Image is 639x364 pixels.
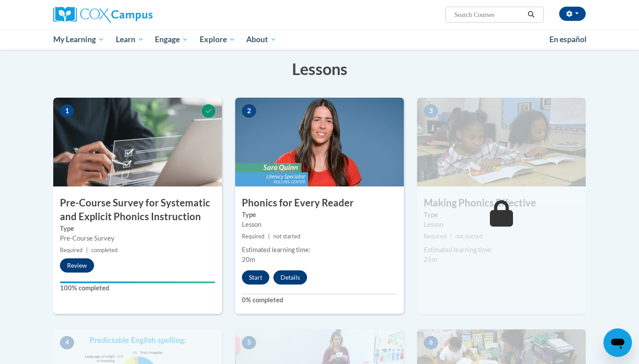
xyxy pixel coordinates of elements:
[194,29,241,50] a: Explore
[60,224,215,233] label: Type
[110,29,150,50] a: Learn
[60,283,215,293] label: 100% completed
[242,295,397,305] label: 0% completed
[60,233,215,243] div: Pre-Course Survey
[53,34,104,45] span: My Learning
[149,29,194,50] a: Engage
[60,336,74,349] span: 4
[241,29,283,50] a: About
[559,7,586,21] button: Account Settings
[455,233,482,240] span: not started
[155,34,188,45] span: Engage
[603,328,632,357] iframe: Button to launch messaging window
[417,196,586,210] h3: Making Phonics Effective
[242,210,397,220] label: Type
[544,30,592,49] a: En español
[246,34,276,45] span: About
[91,247,118,253] span: completed
[273,270,307,285] button: Details
[53,7,153,23] img: Cox Campus
[417,98,586,186] img: Course Image
[242,104,256,118] span: 2
[116,34,144,45] span: Learn
[454,9,525,20] input: Search Courses
[60,104,74,118] span: 1
[424,210,579,220] label: Type
[242,270,269,285] button: Start
[450,233,452,240] span: |
[424,104,438,118] span: 3
[235,98,404,186] img: Course Image
[424,256,437,263] span: 25m
[53,196,222,224] h3: Pre-Course Survey for Systematic and Explicit Phonics Instruction
[200,34,235,45] span: Explore
[273,233,300,240] span: not started
[53,58,586,80] h3: Lessons
[424,336,438,349] span: 6
[60,258,94,273] button: Review
[60,247,83,253] span: Required
[47,29,110,50] a: My Learning
[424,220,579,229] div: Lesson
[40,29,599,50] div: Main menu
[549,35,587,44] span: En español
[86,247,88,253] span: |
[242,233,264,240] span: Required
[242,245,397,255] div: Estimated learning time:
[242,336,256,349] span: 5
[525,9,538,20] button: Search
[242,220,397,229] div: Lesson
[60,281,215,283] div: Your progress
[424,233,446,240] span: Required
[242,256,255,263] span: 20m
[53,7,222,23] a: Cox Campus
[53,98,222,186] img: Course Image
[424,245,579,255] div: Estimated learning time:
[235,196,404,210] h3: Phonics for Every Reader
[268,233,270,240] span: |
